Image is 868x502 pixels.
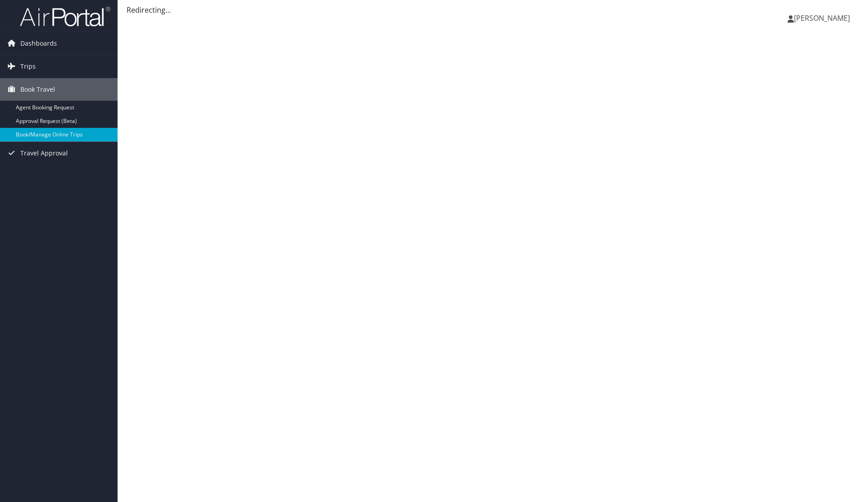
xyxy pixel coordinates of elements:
span: Travel Approval [20,142,68,164]
span: Trips [20,55,36,78]
img: airportal-logo.png [20,6,110,27]
span: Book Travel [20,78,55,101]
div: Redirecting... [127,5,859,15]
a: [PERSON_NAME] [788,5,859,32]
span: Dashboards [20,32,57,55]
span: [PERSON_NAME] [794,13,850,23]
